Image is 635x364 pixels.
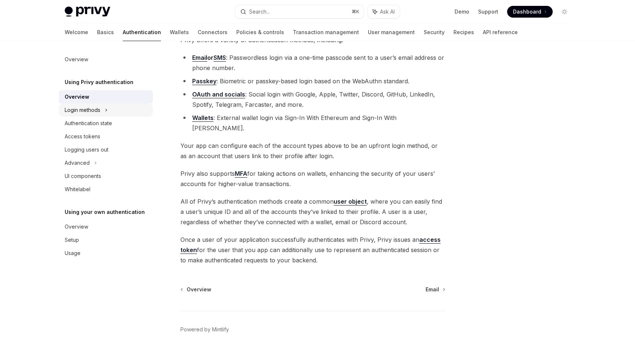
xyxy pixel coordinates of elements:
div: Overview [65,92,89,101]
span: Ask AI [380,8,395,15]
span: Once a user of your application successfully authenticates with Privy, Privy issues an for the us... [180,234,445,265]
div: Overview [65,55,88,64]
div: Setup [65,236,79,244]
a: Support [478,8,498,15]
h5: Using Privy authentication [65,78,133,87]
div: Whitelabel [65,185,90,194]
a: User management [368,23,415,41]
span: Privy also supports for taking actions on wallets, enhancing the security of your users’ accounts... [180,168,445,189]
a: Powered by Mintlify [180,326,229,333]
span: Overview [187,286,211,293]
button: Search...⌘K [235,5,364,18]
div: Overview [65,222,88,231]
a: Logging users out [59,143,153,156]
a: Welcome [65,23,88,41]
span: All of Privy’s authentication methods create a common , where you can easily find a user’s unique... [180,196,445,227]
a: Email [426,286,445,293]
a: Authentication state [59,117,153,130]
div: UI components [65,172,101,181]
div: Authentication state [65,119,112,128]
a: Overview [59,53,153,66]
strong: or [192,54,226,62]
a: Demo [455,8,469,15]
a: Email [192,54,207,62]
a: UI components [59,170,153,183]
div: Logging users out [65,145,108,154]
a: Policies & controls [236,23,284,41]
a: Passkey [192,77,216,85]
a: MFA [235,170,247,178]
a: Connectors [198,23,227,41]
a: Usage [59,247,153,260]
div: Usage [65,249,80,258]
span: Your app can configure each of the account types above to be an upfront login method, or as an ac... [180,141,445,161]
a: Security [424,23,445,41]
a: Wallets [192,114,214,122]
button: Ask AI [367,5,400,18]
div: Login methods [65,106,100,114]
span: Dashboard [513,8,541,15]
a: Access tokens [59,130,153,143]
li: : External wallet login via Sign-In With Ethereum and Sign-In With [PERSON_NAME]. [180,113,445,133]
li: : Social login with Google, Apple, Twitter, Discord, GitHub, LinkedIn, Spotify, Telegram, Farcast... [180,89,445,110]
a: Basics [97,23,114,41]
a: OAuth and socials [192,91,245,98]
a: Setup [59,233,153,247]
a: Whitelabel [59,183,153,196]
span: ⌘ K [352,9,359,15]
a: Dashboard [507,6,553,18]
div: Advanced [65,159,90,167]
li: : Passwordless login via a one-time passcode sent to a user’s email address or phone number. [180,52,445,73]
a: Recipes [453,23,474,41]
a: API reference [483,23,518,41]
span: Email [426,286,439,293]
a: SMS [214,54,226,62]
img: light logo [65,7,110,17]
a: Transaction management [293,23,359,41]
div: Access tokens [65,132,100,141]
a: Authentication [123,23,161,41]
a: Overview [59,90,153,103]
a: Wallets [170,23,189,41]
a: user object [334,198,367,205]
a: Overview [181,286,211,293]
button: Toggle dark mode [559,6,570,18]
a: Overview [59,220,153,233]
h5: Using your own authentication [65,208,145,216]
li: : Biometric or passkey-based login based on the WebAuthn standard. [180,76,445,86]
div: Search... [249,7,270,16]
